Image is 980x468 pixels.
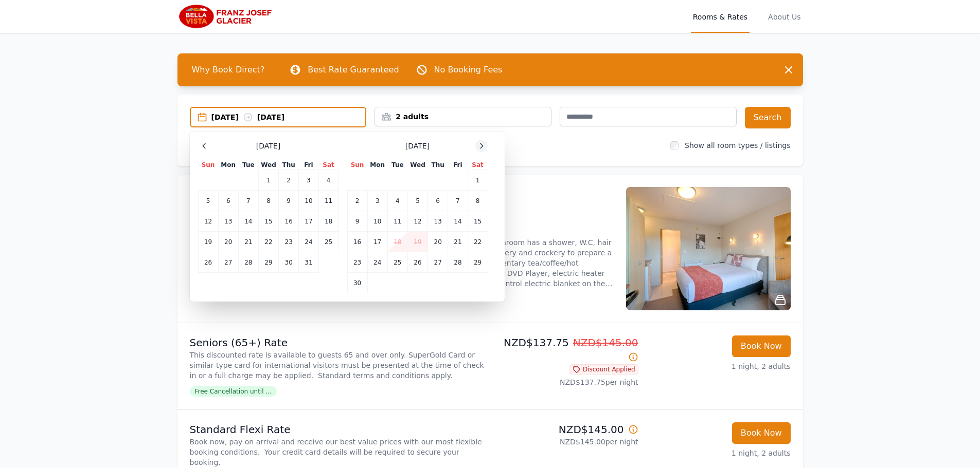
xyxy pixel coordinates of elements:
[299,232,318,252] td: 24
[367,232,387,252] td: 17
[468,211,488,232] td: 15
[367,191,387,211] td: 3
[238,160,258,170] th: Tue
[198,211,218,232] td: 12
[573,336,638,349] span: NZD$145.00
[428,252,448,273] td: 27
[279,160,299,170] th: Thu
[569,364,638,375] span: Discount Applied
[258,252,278,273] td: 29
[494,377,638,387] p: NZD$137.75 per night
[211,112,366,122] div: [DATE] [DATE]
[407,232,427,252] td: 19
[428,191,448,211] td: 6
[685,141,790,149] label: Show all room types / listings
[218,160,238,170] th: Mon
[238,252,258,273] td: 28
[732,422,791,444] button: Book Now
[407,191,427,211] td: 5
[299,211,318,232] td: 17
[494,422,638,437] p: NZD$145.00
[299,252,318,273] td: 31
[190,386,277,397] span: Free Cancellation until ...
[318,211,338,232] td: 18
[279,211,299,232] td: 16
[428,232,448,252] td: 20
[190,350,486,381] p: This discounted rate is available to guests 65 and over only. SuperGold Card or similar type card...
[238,191,258,211] td: 7
[468,232,488,252] td: 22
[190,437,486,467] p: Book now, pay on arrival and receive our best value prices with our most flexible booking conditi...
[218,252,238,273] td: 27
[198,191,218,211] td: 5
[279,191,299,211] td: 9
[347,160,367,170] th: Sun
[494,437,638,447] p: NZD$145.00 per night
[405,141,430,151] span: [DATE]
[407,252,427,273] td: 26
[434,64,503,76] p: No Booking Fees
[387,160,407,170] th: Tue
[279,232,299,252] td: 23
[279,252,299,273] td: 30
[279,170,299,191] td: 2
[190,335,486,350] p: Seniors (65+) Rate
[745,107,791,128] button: Search
[367,160,387,170] th: Mon
[347,252,367,273] td: 23
[238,211,258,232] td: 14
[198,252,218,273] td: 26
[468,252,488,273] td: 29
[318,160,338,170] th: Sat
[387,232,407,252] td: 18
[318,232,338,252] td: 25
[428,211,448,232] td: 13
[448,232,468,252] td: 21
[347,232,367,252] td: 16
[448,191,468,211] td: 7
[238,232,258,252] td: 21
[647,361,791,371] p: 1 night, 2 adults
[218,211,238,232] td: 13
[218,232,238,252] td: 20
[367,252,387,273] td: 24
[347,191,367,211] td: 2
[258,232,278,252] td: 22
[184,60,273,80] span: Why Book Direct?
[256,141,280,151] span: [DATE]
[367,211,387,232] td: 10
[387,252,407,273] td: 25
[318,191,338,211] td: 11
[468,191,488,211] td: 8
[448,160,468,170] th: Fri
[647,448,791,458] p: 1 night, 2 adults
[198,160,218,170] th: Sun
[318,170,338,191] td: 4
[258,191,278,211] td: 8
[347,273,367,293] td: 30
[258,170,278,191] td: 1
[177,4,276,29] img: Bella Vista Franz Josef Glacier
[407,160,427,170] th: Wed
[299,191,318,211] td: 10
[387,211,407,232] td: 11
[258,211,278,232] td: 15
[468,170,488,191] td: 1
[198,232,218,252] td: 19
[468,160,488,170] th: Sat
[190,422,486,437] p: Standard Flexi Rate
[218,191,238,211] td: 6
[375,111,551,122] div: 2 adults
[448,252,468,273] td: 28
[347,211,367,232] td: 9
[448,211,468,232] td: 14
[258,160,278,170] th: Wed
[308,64,399,76] p: Best Rate Guaranteed
[407,211,427,232] td: 12
[428,160,448,170] th: Thu
[732,335,791,357] button: Book Now
[299,160,318,170] th: Fri
[387,191,407,211] td: 4
[299,170,318,191] td: 3
[494,335,638,364] p: NZD$137.75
